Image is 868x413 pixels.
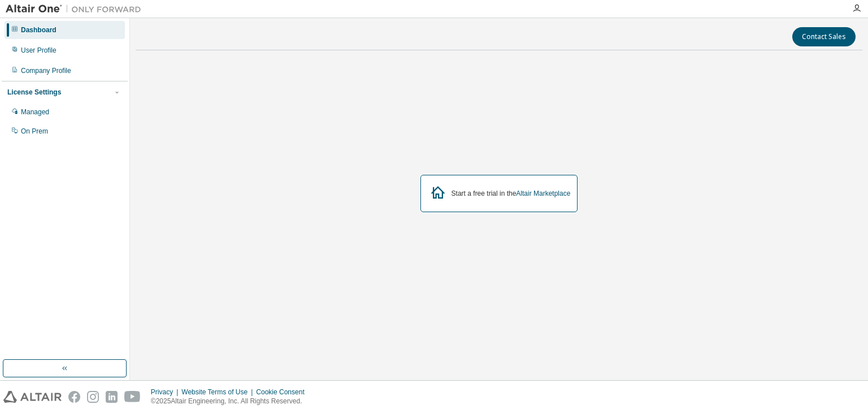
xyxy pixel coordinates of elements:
[151,388,181,397] div: Privacy
[21,25,57,35] div: Dashboard
[21,66,71,75] div: Company Profile
[181,388,256,397] div: Website Terms of Use
[6,3,147,15] img: Altair One
[106,391,118,403] img: linkedin.svg
[87,391,99,403] img: instagram.svg
[516,190,570,197] a: Altair Marketplace
[792,27,856,46] button: Contact Sales
[452,189,571,198] div: Start a free trial in the
[21,127,48,136] div: On Prem
[256,388,311,397] div: Cookie Consent
[124,391,141,403] img: youtube.svg
[151,397,311,406] p: © 2025 Altair Engineering, Inc. All Rights Reserved.
[7,88,61,97] div: License Settings
[21,46,57,55] div: User Profile
[3,391,62,403] img: altair_logo.svg
[68,391,80,403] img: facebook.svg
[21,107,49,117] div: Managed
